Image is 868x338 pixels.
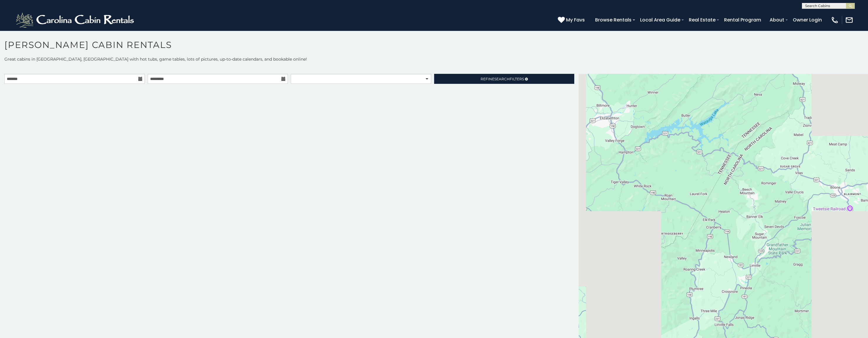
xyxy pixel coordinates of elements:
[566,16,585,24] span: My Favs
[831,16,839,24] img: phone-regular-white.png
[592,15,634,25] a: Browse Rentals
[558,16,586,24] a: My Favs
[494,77,510,81] span: Search
[481,77,524,81] span: Refine Filters
[790,15,825,25] a: Owner Login
[637,15,683,25] a: Local Area Guide
[767,15,787,25] a: About
[15,11,137,29] img: White-1-2.png
[721,15,764,25] a: Rental Program
[845,16,853,24] img: mail-regular-white.png
[686,15,718,25] a: Real Estate
[434,74,575,84] a: RefineSearchFilters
